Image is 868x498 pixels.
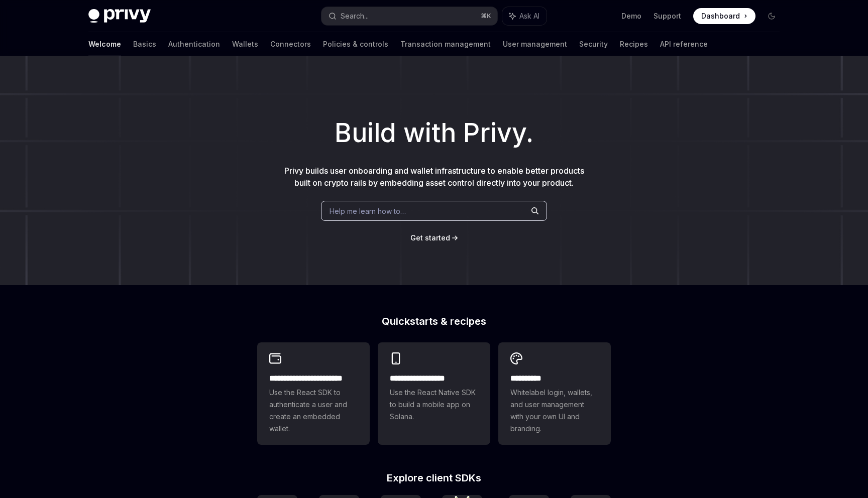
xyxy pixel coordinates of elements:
[269,387,358,435] span: Use the React SDK to authenticate a user and create an embedded wallet.
[503,32,567,56] a: User management
[284,166,584,188] span: Privy builds user onboarding and wallet infrastructure to enable better products built on crypto ...
[323,32,388,56] a: Policies & controls
[660,32,708,56] a: API reference
[654,11,681,21] a: Support
[701,11,740,21] span: Dashboard
[168,32,220,56] a: Authentication
[390,387,478,423] span: Use the React Native SDK to build a mobile app on Solana.
[410,233,450,243] a: Get started
[133,32,156,56] a: Basics
[270,32,311,56] a: Connectors
[620,32,648,56] a: Recipes
[257,316,611,326] h2: Quickstarts & recipes
[400,32,491,56] a: Transaction management
[321,7,497,25] button: Search...⌘K
[502,7,547,25] button: Ask AI
[498,342,611,445] a: **** *****Whitelabel login, wallets, and user management with your own UI and branding.
[330,206,406,216] span: Help me learn how to…
[257,473,611,483] h2: Explore client SDKs
[519,11,539,21] span: Ask AI
[378,342,490,445] a: **** **** **** ***Use the React Native SDK to build a mobile app on Solana.
[579,32,608,56] a: Security
[410,233,450,242] span: Get started
[510,387,599,435] span: Whitelabel login, wallets, and user management with your own UI and branding.
[481,12,491,20] span: ⌘ K
[88,9,151,23] img: dark logo
[232,32,258,56] a: Wallets
[764,8,780,24] button: Toggle dark mode
[621,11,641,21] a: Demo
[88,32,121,56] a: Welcome
[341,10,369,22] div: Search...
[693,8,755,24] a: Dashboard
[16,113,852,153] h1: Build with Privy.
